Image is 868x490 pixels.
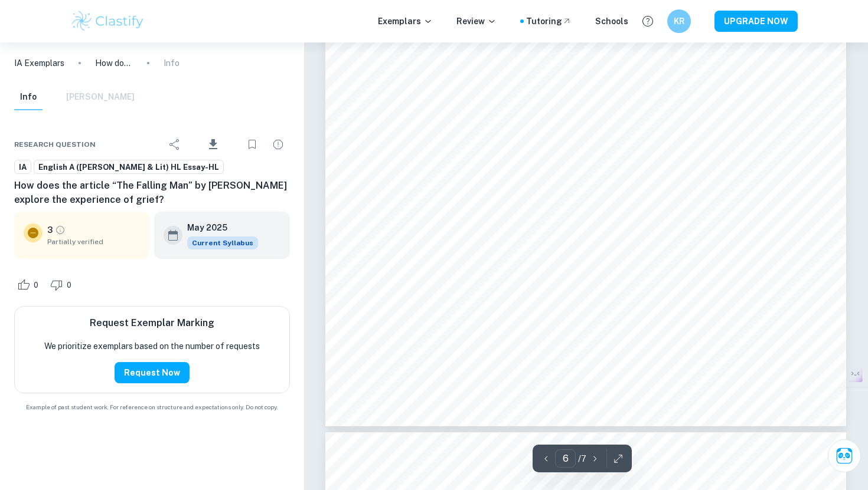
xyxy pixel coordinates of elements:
span: Research question [14,139,96,150]
p: Info [164,57,180,70]
a: Schools [595,15,628,28]
span: 0 [60,279,78,291]
div: Report issue [266,133,290,156]
div: This exemplar is based on the current syllabus. Feel free to refer to it for inspiration/ideas wh... [187,236,258,249]
div: Like [14,275,45,294]
span: Partially verified [47,236,140,247]
span: Example of past student work. For reference on structure and expectations only. Do not copy. [14,403,290,412]
span: Current Syllabus [187,236,258,249]
div: Dislike [47,275,78,294]
a: IA [14,160,31,175]
h6: How does the article “The Falling Man” by [PERSON_NAME] explore the experience of grief? [14,179,290,207]
p: 3 [47,223,53,236]
p: Exemplars [378,15,433,28]
p: We prioritize exemplars based on the number of requests [44,340,260,353]
span: English A ([PERSON_NAME] & Lit) HL Essay-HL [34,162,223,173]
h6: Request Exemplar Marking [90,316,214,330]
div: Share [163,133,187,156]
h6: May 2025 [187,221,249,234]
p: / 7 [578,452,586,465]
h6: KR [673,15,686,28]
p: How does the article “The Falling Man” by [PERSON_NAME] explore the experience of grief? [95,57,133,70]
button: Request Now [115,362,190,383]
span: 0 [27,279,45,291]
a: Grade partially verified [55,225,66,235]
button: Ask Clai [828,439,861,472]
a: Tutoring [526,15,572,28]
p: Review [456,15,497,28]
a: IA Exemplars [14,57,64,70]
button: Help and Feedback [638,11,658,31]
button: Info [14,84,43,110]
span: IA [15,162,31,173]
button: KR [667,9,691,33]
img: Clastify logo [70,9,145,33]
button: UPGRADE NOW [714,11,798,32]
a: English A ([PERSON_NAME] & Lit) HL Essay-HL [34,160,224,175]
div: Download [189,129,238,160]
div: Bookmark [240,133,264,156]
